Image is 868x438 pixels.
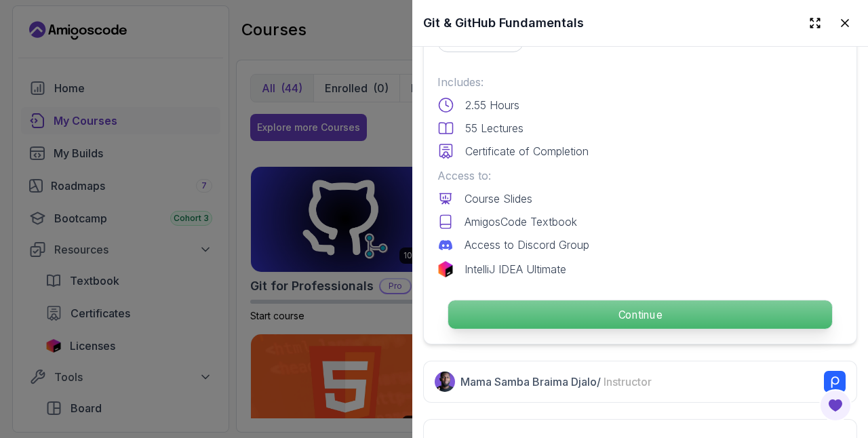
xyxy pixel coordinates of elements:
button: Expand drawer [803,11,827,35]
p: 55 Lectures [465,120,524,136]
span: Instructor [604,375,652,389]
p: Mama Samba Braima Djalo / [460,374,652,390]
button: Continue [448,300,833,330]
img: Nelson Djalo [435,372,455,392]
p: Access to Discord Group [465,237,589,253]
p: 2.55 Hours [465,97,519,113]
p: Continue [448,300,832,329]
img: jetbrains logo [437,261,454,277]
button: Open Feedback Button [819,389,852,422]
p: AmigosCode Textbook [465,214,577,230]
p: Access to: [437,167,843,184]
p: IntelliJ IDEA Ultimate [465,261,566,277]
p: Includes: [437,74,843,90]
h2: Git & GitHub Fundamentals [423,14,584,33]
p: Certificate of Completion [465,143,589,159]
p: Course Slides [465,191,532,207]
